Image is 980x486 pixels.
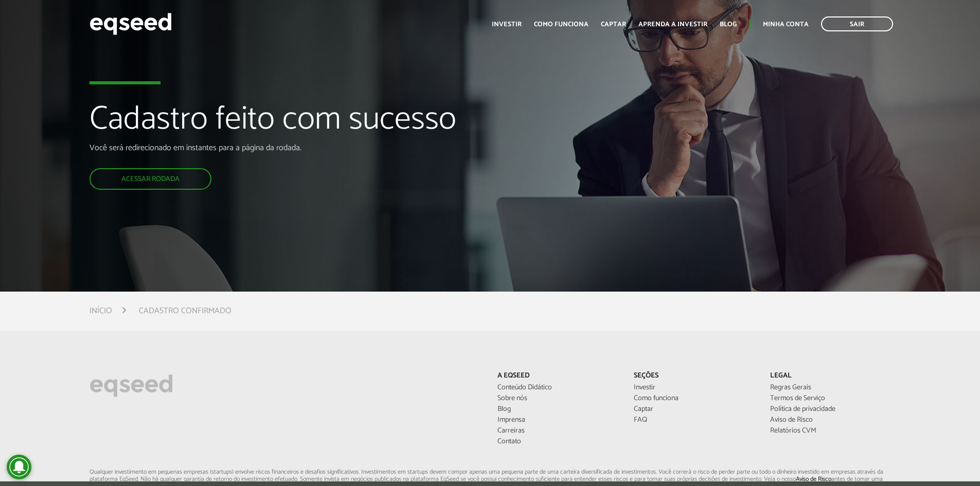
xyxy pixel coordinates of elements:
li: Cadastro confirmado [139,304,231,318]
a: Início [90,307,112,315]
a: Acessar rodada [90,168,211,190]
a: FAQ [634,417,755,424]
a: Regras Gerais [770,384,891,391]
img: EqSeed Logo [90,372,173,400]
a: Contato [497,438,618,445]
h1: Cadastro feito com sucesso [90,102,564,143]
a: Minha conta [763,21,809,28]
a: Sair [821,16,893,31]
p: Você será redirecionado em instantes para a página da rodada. [90,143,564,153]
p: Legal [770,372,891,381]
a: Sobre nós [497,395,618,402]
a: Aviso de Risco [796,476,831,483]
img: EqSeed [90,10,172,38]
a: Imprensa [497,417,618,424]
a: Política de privacidade [770,406,891,413]
a: Captar [601,21,626,28]
a: Investir [634,384,755,391]
a: Conteúdo Didático [497,384,618,391]
a: Relatórios CVM [770,427,891,435]
a: Investir [492,21,522,28]
a: Blog [497,406,618,413]
a: Carreiras [497,427,618,435]
a: Como funciona [634,395,755,402]
a: Aprenda a investir [638,21,707,28]
p: Seções [634,372,755,381]
a: Como funciona [534,21,589,28]
a: Captar [634,406,755,413]
a: Termos de Serviço [770,395,891,402]
a: Aviso de Risco [770,417,891,424]
p: A EqSeed [497,372,618,381]
a: Blog [720,21,737,28]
